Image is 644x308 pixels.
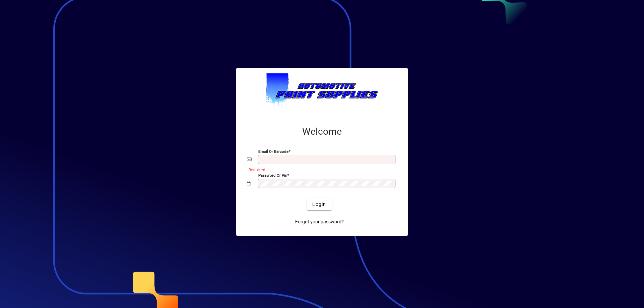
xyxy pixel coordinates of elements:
[312,201,326,208] span: Login
[247,126,397,137] h2: Welcome
[249,166,392,173] mat-error: Required
[258,149,288,154] mat-label: Email or Barcode
[295,218,344,225] span: Forgot your password?
[292,216,346,228] a: Forgot your password?
[258,173,287,178] mat-label: Password or Pin
[307,198,331,210] button: Login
